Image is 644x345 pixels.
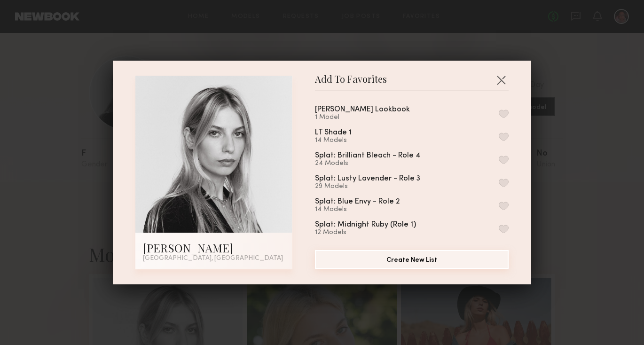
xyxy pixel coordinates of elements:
button: Create New List [315,250,509,269]
div: 29 Models [315,183,443,190]
div: LT Shade 1 [315,129,352,137]
div: 14 Models [315,137,374,144]
div: 1 Model [315,114,432,121]
div: 14 Models [315,206,422,213]
div: 24 Models [315,160,443,167]
div: [GEOGRAPHIC_DATA], [GEOGRAPHIC_DATA] [143,255,285,262]
div: [PERSON_NAME] [143,240,285,255]
div: Splat: Blue Envy - Role 2 [315,198,400,206]
div: [PERSON_NAME] Lookbook [315,106,410,114]
button: Close [494,72,509,87]
div: Splat: Brilliant Bleach - Role 4 [315,152,420,160]
div: Splat: Lusty Lavender - Role 3 [315,175,420,183]
div: 12 Models [315,229,439,236]
span: Add To Favorites [315,76,387,90]
div: Splat: Midnight Ruby (Role 1) [315,221,416,229]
